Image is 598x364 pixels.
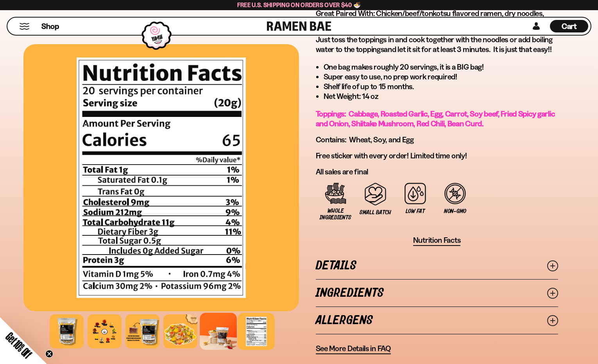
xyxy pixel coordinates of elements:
p: All sales are final [316,167,558,177]
p: Just and let it sit for at least 3 minutes. It is just that easy!! [316,35,558,54]
button: Mobile Menu Trigger [19,23,30,30]
a: Allergens [316,307,558,334]
span: Whole Ingredients [320,208,352,221]
li: Super easy to use, no prep work required! [324,72,558,82]
li: Shelf life of up to 15 months. [324,82,558,91]
span: Free sticker with every order! Limited time only! [316,151,467,160]
span: Low Fat [406,208,424,215]
span: Toppings: Cabbage, Roasted Garlic, Egg, Carrot, Soy beef, Fried Spicy garlic and Onion, Shiitake ... [316,109,555,128]
span: Free U.S. Shipping on Orders over $40 🍜 [237,1,361,9]
span: Shop [41,21,59,32]
a: Shop [41,20,59,32]
button: Nutrition Facts [413,235,461,246]
span: toss the toppings in and cook together with the noodles or add boiling water to the toppings [316,35,553,54]
li: One bag makes roughly 20 servings, it is a BIG bag! [324,62,558,72]
a: Cart [550,18,588,35]
span: Contains: Wheat, Soy, and Egg [316,135,414,144]
li: Net Weight: 14 oz [324,91,558,101]
span: Get 10% Off [4,330,34,360]
button: Close teaser [45,350,53,358]
span: See More Details in FAQ [316,344,391,353]
a: Details [316,252,558,279]
span: Non-GMO [444,208,466,215]
a: See More Details in FAQ [316,344,391,354]
span: Cart [562,22,577,31]
span: Small Batch [360,209,391,216]
a: Ingredients [316,280,558,307]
